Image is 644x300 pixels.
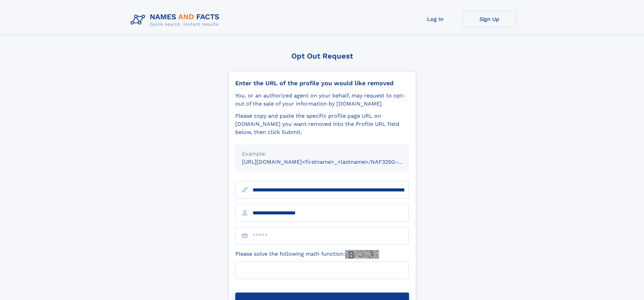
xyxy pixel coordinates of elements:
[242,150,402,158] div: Example:
[235,250,379,259] label: Please solve the following math function:
[128,11,225,29] img: Logo Names and Facts
[235,79,409,87] div: Enter the URL of the profile you would like removed
[462,11,517,27] a: Sign Up
[235,112,409,136] div: Please copy and paste the specific profile page URL on [DOMAIN_NAME] you want removed into the Pr...
[408,11,462,27] a: Log In
[228,52,416,60] div: Opt Out Request
[235,92,409,108] div: You, or an authorized agent on your behalf, may request to opt-out of the sale of your informatio...
[242,159,422,165] small: [URL][DOMAIN_NAME]<firstname>_<lastname>/NAF325G-xxxxxxxx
